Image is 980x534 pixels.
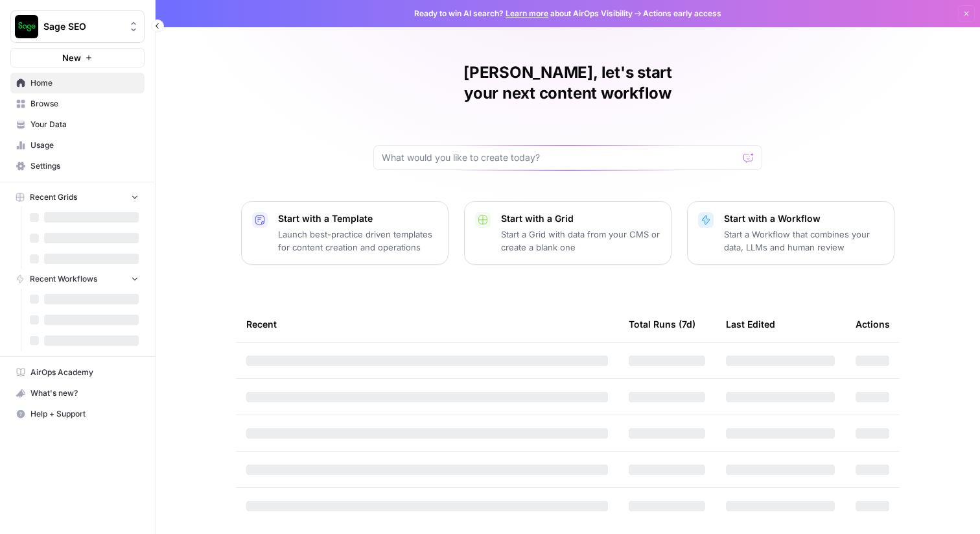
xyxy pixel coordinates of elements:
[629,306,695,342] div: Total Runs (7d)
[278,212,437,225] p: Start with a Template
[10,48,145,67] button: New
[30,98,139,110] span: Browse
[643,8,721,19] span: Actions early access
[464,201,671,265] button: Start with a GridStart a Grid with data from your CMS or create a blank one
[10,10,145,43] button: Workspace: Sage SEO
[30,191,77,203] span: Recent Grids
[278,228,437,254] p: Launch best-practice driven templates for content creation and operations
[382,151,738,164] input: What would you like to create today?
[10,383,145,404] button: What's new?
[30,140,139,151] span: Usage
[30,160,139,172] span: Settings
[246,306,608,342] div: Recent
[10,114,145,135] a: Your Data
[241,201,449,265] button: Start with a TemplateLaunch best-practice driven templates for content creation and operations
[10,156,145,176] a: Settings
[726,306,775,342] div: Last Edited
[856,306,890,342] div: Actions
[10,93,145,114] a: Browse
[62,51,81,64] span: New
[10,404,145,424] button: Help + Support
[30,273,97,285] span: Recent Workflows
[10,269,145,289] button: Recent Workflows
[10,73,145,93] a: Home
[724,212,883,225] p: Start with a Workflow
[30,367,139,378] span: AirOps Academy
[373,62,762,104] h1: [PERSON_NAME], let's start your next content workflow
[15,15,38,38] img: Sage SEO Logo
[414,8,633,19] span: Ready to win AI search? about AirOps Visibility
[501,212,660,225] p: Start with a Grid
[10,188,145,207] button: Recent Grids
[11,383,144,403] div: What's new?
[687,201,894,265] button: Start with a WorkflowStart a Workflow that combines your data, LLMs and human review
[43,20,122,33] span: Sage SEO
[30,119,139,130] span: Your Data
[30,408,139,420] span: Help + Support
[724,228,883,254] p: Start a Workflow that combines your data, LLMs and human review
[30,77,139,89] span: Home
[506,8,548,18] a: Learn more
[10,362,145,383] a: AirOps Academy
[501,228,660,254] p: Start a Grid with data from your CMS or create a blank one
[10,135,145,156] a: Usage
